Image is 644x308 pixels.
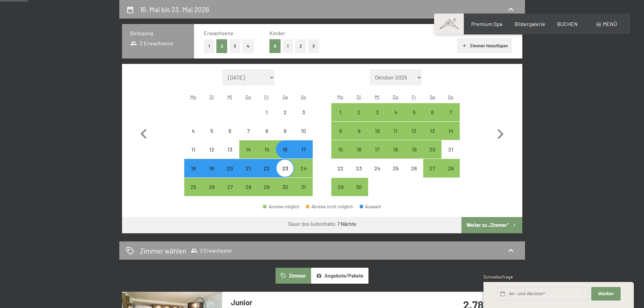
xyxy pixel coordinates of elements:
div: Sat Jun 20 2026 [423,140,442,159]
div: Fri Jun 05 2026 [405,103,423,121]
button: 1 [204,39,214,53]
div: Anreise möglich [239,178,258,196]
button: Nächster Monat [491,69,510,196]
div: Anreise möglich [202,178,221,196]
div: Sat Jun 13 2026 [423,122,442,140]
div: 24 [295,166,312,183]
div: 12 [203,147,220,164]
abbr: Donnerstag [393,94,399,100]
div: Anreise nicht möglich [294,122,312,140]
div: 8 [258,128,275,145]
div: Sun Jun 07 2026 [442,103,460,121]
button: 0 [269,39,281,53]
abbr: Sonntag [448,94,453,100]
div: 19 [405,147,422,164]
div: Sun Jun 14 2026 [442,122,460,140]
div: Sat May 30 2026 [276,178,294,196]
div: 18 [387,147,404,164]
div: 11 [185,147,202,164]
div: 2 [351,110,367,126]
div: Anreise möglich [350,122,368,140]
div: Tue May 19 2026 [202,159,221,177]
button: 4 [242,39,254,53]
div: Anreise möglich [331,103,350,121]
div: 15 [258,147,275,164]
abbr: Samstag [283,94,288,100]
div: 7 [442,110,459,126]
div: Sat May 09 2026 [276,122,294,140]
div: Anreise möglich [350,178,368,196]
div: Tue May 05 2026 [202,122,221,140]
div: Anreise möglich [442,122,460,140]
div: Anreise nicht möglich [386,159,405,177]
div: Thu Jun 04 2026 [386,103,405,121]
h3: Junior [231,297,432,308]
div: 22 [258,166,275,183]
div: Wed May 27 2026 [221,178,239,196]
div: 9 [351,128,367,145]
div: Anreise möglich [221,178,239,196]
button: Angebote/Pakete [311,268,368,283]
span: Erwachsene [204,30,234,36]
div: Thu May 07 2026 [239,122,258,140]
abbr: Freitag [412,94,416,100]
span: Premium Spa [471,21,502,27]
div: Mon May 11 2026 [184,140,202,159]
div: Anreise nicht möglich [258,122,276,140]
div: Tue May 12 2026 [202,140,221,159]
div: Thu Jun 25 2026 [386,159,405,177]
span: BUCHEN [557,21,578,27]
div: Anreise nicht möglich [276,103,294,121]
div: 1 [258,110,275,126]
div: Anreise möglich [202,159,221,177]
div: 16 [351,147,367,164]
div: Anreise möglich [239,159,258,177]
div: 11 [387,128,404,145]
div: 25 [185,184,202,201]
div: 18 [185,166,202,183]
div: Anreise nicht möglich [184,122,202,140]
div: 6 [424,110,441,126]
div: Anreise möglich [386,122,405,140]
div: Anreise möglich [294,178,312,196]
div: Anreise möglich [350,103,368,121]
span: Schnellanfrage [483,274,513,280]
div: Anreise möglich [405,103,423,121]
div: Anreise möglich [258,140,276,159]
div: Anreise möglich [405,140,423,159]
span: Weiter [598,291,614,297]
div: Anreise möglich [442,159,460,177]
div: Wed Jun 03 2026 [368,103,386,121]
div: 10 [369,128,386,145]
div: Fri Jun 26 2026 [405,159,423,177]
button: 2 [216,39,228,53]
button: Zimmer hinzufügen [457,38,512,53]
div: Wed May 06 2026 [221,122,239,140]
div: Fri May 29 2026 [258,178,276,196]
div: Anreise möglich [442,103,460,121]
button: Weiter [591,287,620,301]
div: 21 [240,166,257,183]
div: 26 [405,166,422,183]
span: Bildergalerie [515,21,545,27]
div: 28 [442,166,459,183]
div: Abreise nicht möglich [306,205,353,209]
div: Anreise nicht möglich [239,122,258,140]
div: 3 [369,110,386,126]
div: 15 [332,147,349,164]
div: Anreise möglich [263,205,300,209]
div: 23 [277,166,293,183]
div: Wed May 20 2026 [221,159,239,177]
abbr: Dienstag [357,94,361,100]
div: Anreise möglich [368,103,386,121]
div: Anreise nicht möglich [184,140,202,159]
div: Sun May 10 2026 [294,122,312,140]
div: Tue Jun 23 2026 [350,159,368,177]
div: 12 [405,128,422,145]
abbr: Montag [337,94,343,100]
div: Sun Jun 21 2026 [442,140,460,159]
div: Anreise möglich [258,178,276,196]
div: 9 [277,128,293,145]
div: 16 [277,147,293,164]
abbr: Mittwoch [375,94,380,100]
